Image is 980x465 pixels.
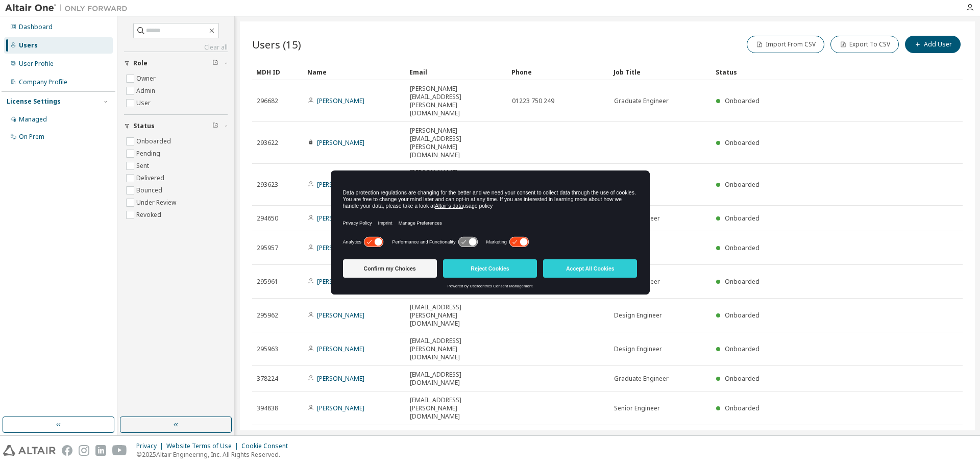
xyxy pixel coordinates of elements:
[136,148,162,160] label: Pending
[725,214,759,223] span: Onboarded
[136,135,173,148] label: Onboarded
[136,97,153,109] label: User
[410,337,503,361] span: [EMAIL_ADDRESS][PERSON_NAME][DOMAIN_NAME]
[257,244,278,252] span: 295957
[725,243,759,252] span: Onboarded
[614,375,669,383] span: Graduate Engineer
[409,64,503,80] div: Email
[307,64,401,80] div: Name
[136,450,294,459] p: © 2025 Altair Engineering, Inc. All Rights Reserved.
[747,36,824,53] button: Import From CSV
[257,278,278,286] span: 295961
[136,442,166,450] div: Privacy
[5,3,133,13] img: Altair One
[317,277,364,286] a: [PERSON_NAME]
[614,404,660,412] span: Senior Engineer
[614,311,662,320] span: Design Engineer
[725,96,759,105] span: Onboarded
[317,404,364,412] a: [PERSON_NAME]
[62,445,72,456] img: facebook.svg
[252,37,301,52] span: Users (15)
[317,374,364,383] a: [PERSON_NAME]
[19,115,47,124] div: Managed
[212,59,218,67] span: Clear filter
[136,184,164,197] label: Bounced
[512,97,554,105] span: 01223 750 249
[725,277,759,286] span: Onboarded
[133,122,155,130] span: Status
[614,97,669,105] span: Graduate Engineer
[19,78,67,86] div: Company Profile
[317,311,364,320] a: [PERSON_NAME]
[725,345,759,353] span: Onboarded
[136,72,158,85] label: Owner
[410,85,503,117] span: [PERSON_NAME][EMAIL_ADDRESS][PERSON_NAME][DOMAIN_NAME]
[257,311,278,320] span: 295962
[511,64,605,80] div: Phone
[19,60,54,68] div: User Profile
[136,209,163,221] label: Revoked
[95,445,106,456] img: linkedin.svg
[410,303,503,328] span: [EMAIL_ADDRESS][PERSON_NAME][DOMAIN_NAME]
[614,345,662,353] span: Design Engineer
[241,442,294,450] div: Cookie Consent
[133,59,148,67] span: Role
[136,85,157,97] label: Admin
[124,115,228,137] button: Status
[124,43,228,52] a: Clear all
[725,374,759,383] span: Onboarded
[410,127,503,159] span: [PERSON_NAME][EMAIL_ADDRESS][PERSON_NAME][DOMAIN_NAME]
[257,345,278,353] span: 295963
[257,375,278,383] span: 378224
[317,96,364,105] a: [PERSON_NAME]
[256,64,299,80] div: MDH ID
[410,396,503,421] span: [EMAIL_ADDRESS][PERSON_NAME][DOMAIN_NAME]
[725,138,759,147] span: Onboarded
[614,64,707,80] div: Job Title
[257,214,278,223] span: 294650
[716,64,910,80] div: Status
[905,36,961,53] button: Add User
[410,168,503,201] span: [PERSON_NAME][EMAIL_ADDRESS][PERSON_NAME][DOMAIN_NAME]
[317,243,364,252] a: [PERSON_NAME]
[257,97,278,105] span: 296682
[166,442,241,450] div: Website Terms of Use
[257,139,278,147] span: 293622
[19,23,53,31] div: Dashboard
[19,133,44,141] div: On Prem
[725,180,759,189] span: Onboarded
[725,404,759,412] span: Onboarded
[212,122,218,130] span: Clear filter
[410,371,503,387] span: [EMAIL_ADDRESS][DOMAIN_NAME]
[136,197,178,209] label: Under Review
[136,160,151,172] label: Sent
[257,404,278,412] span: 394838
[317,138,364,147] a: [PERSON_NAME]
[124,52,228,75] button: Role
[257,181,278,189] span: 293623
[725,311,759,320] span: Onboarded
[79,445,89,456] img: instagram.svg
[136,172,166,184] label: Delivered
[317,345,364,353] a: [PERSON_NAME]
[830,36,899,53] button: Export To CSV
[3,445,56,456] img: altair_logo.svg
[19,41,38,50] div: Users
[7,97,61,106] div: License Settings
[317,180,364,189] a: [PERSON_NAME]
[317,214,364,223] a: [PERSON_NAME]
[112,445,127,456] img: youtube.svg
